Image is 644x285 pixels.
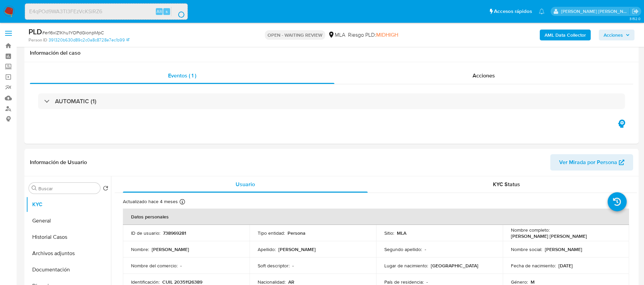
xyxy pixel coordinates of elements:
[38,93,625,109] div: AUTOMATIC (1)
[157,8,162,15] span: Alt
[348,31,398,39] span: Riesgo PLD:
[376,31,398,39] span: MIDHIGH
[25,7,187,16] input: Buscar usuario o caso...
[425,246,426,252] p: -
[559,154,617,171] span: Ver Mirada por Persona
[558,263,573,269] p: [DATE]
[103,185,108,193] button: Volver al orden por defecto
[426,279,428,285] p: -
[131,230,160,236] p: ID de usuario :
[539,8,545,14] a: Notificaciones
[55,97,96,105] h3: AUTOMATIC (1)
[123,209,629,225] th: Datos personales
[29,37,47,43] b: Person ID
[26,196,111,213] button: KYC
[384,263,428,269] p: Lugar de nacimiento :
[26,262,111,278] button: Documentación
[30,159,87,166] h1: Información de Usuario
[531,279,535,285] p: M
[26,245,111,262] button: Archivos adjuntos
[180,263,182,269] p: -
[258,279,286,285] p: Nacionalidad :
[123,198,178,205] p: Actualizado hace 4 meses
[258,246,276,252] p: Apellido :
[26,229,111,245] button: Historial Casos
[494,8,532,15] span: Accesos rápidos
[511,246,542,252] p: Nombre social :
[278,246,316,252] p: [PERSON_NAME]
[292,263,294,269] p: -
[604,30,623,40] span: Acciones
[26,213,111,229] button: General
[511,279,528,285] p: Género :
[171,7,185,16] button: search-icon
[166,8,168,15] span: s
[632,8,639,15] a: Salir
[265,30,325,40] p: OPEN - WAITING REVIEW
[473,72,495,79] span: Acciones
[511,263,556,269] p: Fecha de nacimiento :
[545,30,586,40] b: AML Data Collector
[545,246,582,252] p: [PERSON_NAME]
[493,180,520,188] span: KYC Status
[131,263,178,269] p: Nombre del comercio :
[258,230,285,236] p: Tipo entidad :
[258,263,290,269] p: Soft descriptor :
[163,230,186,236] p: 738969281
[561,8,630,15] p: maria.acosta@mercadolibre.com
[384,279,424,285] p: País de residencia :
[168,72,196,79] span: Eventos ( 1 )
[550,154,633,171] button: Ver Mirada por Persona
[384,230,394,236] p: Sitio :
[131,279,160,285] p: Identificación :
[42,29,104,36] span: # er16xlZ1Khu1YOPdGionpMpC
[431,263,478,269] p: [GEOGRAPHIC_DATA]
[511,233,587,239] p: [PERSON_NAME] [PERSON_NAME]
[397,230,406,236] p: MLA
[288,230,306,236] p: Persona
[599,30,634,40] button: Acciones
[540,30,591,40] button: AML Data Collector
[29,26,42,37] b: PLD
[511,227,550,233] p: Nombre completo :
[328,31,345,39] div: MLA
[288,279,294,285] p: AR
[236,180,255,188] span: Usuario
[131,246,149,252] p: Nombre :
[32,185,37,191] button: Buscar
[38,185,97,192] input: Buscar
[49,37,129,43] a: 391320b630d89c2c0a8c8728e7ec1b99
[162,279,202,285] p: CUIL 20351126389
[30,50,633,56] h1: Información del caso
[384,246,422,252] p: Segundo apellido :
[152,246,189,252] p: [PERSON_NAME]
